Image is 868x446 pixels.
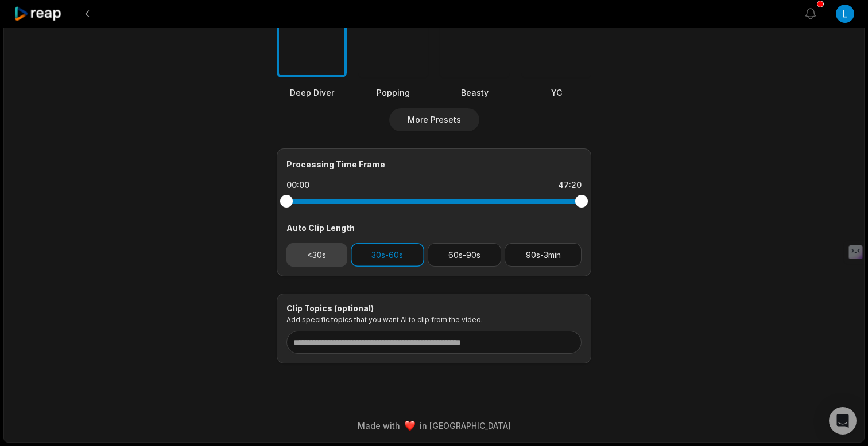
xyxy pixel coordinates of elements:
[505,243,582,267] button: 90s-3min
[440,87,510,99] div: Beasty
[521,87,591,99] div: YC
[286,303,582,314] div: Clip Topics (optional)
[286,179,309,191] div: 00:00
[428,243,502,267] button: 60s-90s
[277,87,347,99] div: Deep Diver
[829,407,857,435] div: Open Intercom Messenger
[286,243,347,267] button: <30s
[286,315,582,324] p: Add specific topics that you want AI to clip from the video.
[351,243,424,267] button: 30s-60s
[14,420,854,432] div: Made with in [GEOGRAPHIC_DATA]
[358,87,428,99] div: Popping
[405,421,415,431] img: heart emoji
[558,179,582,191] div: 47:20
[286,222,582,234] div: Auto Clip Length
[286,158,582,170] div: Processing Time Frame
[389,108,479,131] button: More Presets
